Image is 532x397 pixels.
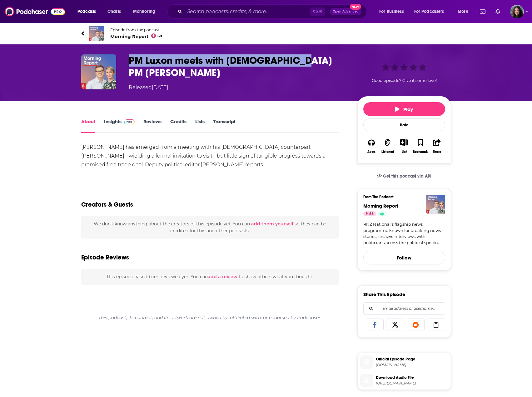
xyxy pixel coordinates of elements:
span: More [458,7,468,16]
a: Share on Facebook [366,319,384,330]
a: Morning ReportEpisode from the podcastMorning Report68 [81,26,451,41]
span: Charts [107,7,121,16]
span: 68 [157,35,162,38]
div: This podcast, its content, and its artwork are not owned by, affiliated with, or endorsed by Podc... [81,310,339,325]
h2: Creators & Guests [81,201,133,209]
div: Search followers [363,302,445,315]
div: Released [DATE] [129,84,168,91]
div: Bookmark [413,150,428,154]
img: User Profile [510,5,524,18]
span: Podcasts [77,7,96,16]
span: https://podcast.radionz.co.nz/mnr/mnr-20241011-0720-pm_luxon_meets_with_indian_pm_modi-128.mp3 [376,381,448,386]
span: Ctrl K [310,8,325,16]
a: 68 [363,211,376,216]
img: PM Luxon meets with Indian PM Modi [81,54,116,89]
h3: Episode Reviews [81,254,129,261]
h1: PM Luxon meets with Indian PM Modi [129,54,347,79]
span: Good episode? Give it some love! [372,78,437,83]
span: Play [395,106,413,112]
a: Download Audio File[URL][DOMAIN_NAME] [360,374,448,387]
div: Apps [367,150,375,154]
button: Follow [363,251,445,264]
span: New [350,4,361,10]
div: Show More ButtonList [396,135,412,158]
button: Apps [363,135,380,158]
button: Show More Button [398,139,410,146]
button: Listened [380,135,396,158]
a: Show notifications dropdown [477,6,488,17]
div: Rate [363,118,445,131]
img: Podchaser - Follow, Share and Rate Podcasts [5,6,65,18]
button: add them yourself [251,221,293,226]
h3: Share This Episode [363,291,405,297]
span: Open Advanced [333,10,359,13]
span: This episode hasn't been reviewed yet. You can to show others what you thought. [106,274,313,279]
button: Share [429,135,445,158]
button: open menu [375,7,412,17]
input: Search podcasts, credits, & more... [185,7,310,17]
span: Official Episode Page [376,356,448,362]
button: open menu [453,7,476,17]
span: We don't know anything about the creators of this episode yet . You can so they can be credited f... [94,221,326,234]
span: For Business [379,7,404,16]
div: [PERSON_NAME] has emerged from a meeting with his [DEMOGRAPHIC_DATA] counterpart [PERSON_NAME] - ... [81,143,339,169]
img: Morning Report [426,195,445,214]
div: Search podcasts, credits, & more... [173,4,373,19]
a: RNZ National’s flagship news programme known for breaking news stories, incisive interviews with ... [363,221,445,246]
span: Morning Report [110,33,162,39]
span: rnz.co.nz [376,363,448,367]
a: Share on Reddit [407,319,425,330]
h3: From The Podcast [363,195,440,199]
img: Morning Report [89,26,104,41]
div: Listened [381,150,394,154]
a: About [81,118,95,133]
a: Credits [170,118,186,133]
a: Reviews [143,118,162,133]
span: Get this podcast via API [383,173,431,179]
a: Lists [195,118,205,133]
a: Get this podcast via API [372,168,437,184]
button: open menu [410,7,453,17]
span: Episode from the podcast [110,28,162,32]
button: add a review [208,273,237,280]
span: Monitoring [133,7,155,16]
button: open menu [73,7,104,17]
button: Show profile menu [510,5,524,18]
a: Official Episode Page[DOMAIN_NAME] [360,355,448,369]
a: Morning Report [363,203,398,209]
button: open menu [129,7,163,17]
a: Transcript [213,118,236,133]
a: Copy Link [427,319,445,330]
div: List [402,150,407,154]
a: Charts [103,7,125,17]
span: 68 [369,211,374,217]
a: Show notifications dropdown [493,6,503,17]
span: For Podcasters [414,7,444,16]
a: InsightsPodchaser Pro [104,118,135,133]
span: Logged in as SiobhanvanWyk [510,5,524,18]
a: Share on X/Twitter [386,319,404,330]
input: Email address or username... [369,303,440,314]
button: Play [363,102,445,116]
img: Podchaser Pro [124,119,135,124]
button: Bookmark [412,135,429,158]
button: Open AdvancedNew [330,8,361,15]
span: Download Audio File [376,375,448,380]
div: Share [433,150,441,154]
